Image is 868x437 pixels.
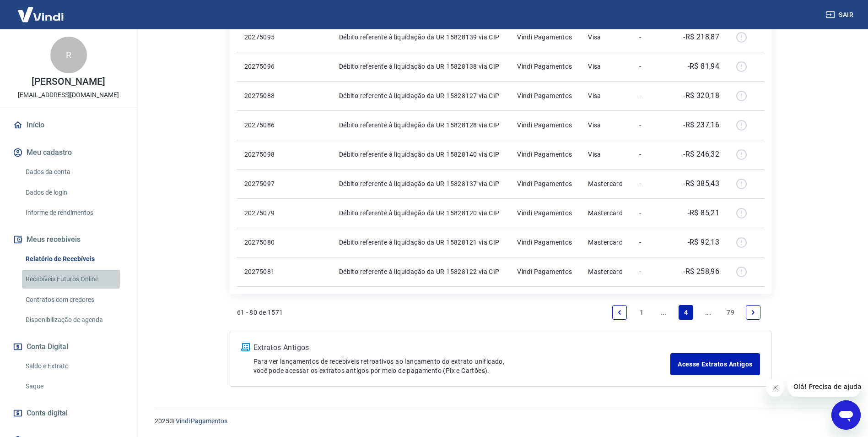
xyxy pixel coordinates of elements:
a: Conta digital [11,403,126,423]
p: 20275088 [244,91,288,100]
p: - [639,179,667,188]
a: Relatório de Recebíveis [22,250,126,268]
p: -R$ 92,13 [688,237,720,248]
p: -R$ 246,32 [683,149,719,160]
p: Mastercard [588,267,624,276]
span: Olá! Precisa de ajuda? [5,6,77,14]
p: Débito referente à liquidação da UR 15828140 via CIP [339,150,502,159]
p: 20275096 [244,62,288,71]
a: Informe de rendimentos [22,203,126,222]
a: Page 4 is your current page [679,305,693,320]
p: Vindi Pagamentos [517,179,573,188]
p: -R$ 258,96 [683,266,719,277]
p: Visa [588,120,624,130]
a: Saldo e Extrato [22,357,126,376]
a: Page 1 [634,305,649,320]
p: Vindi Pagamentos [517,150,573,159]
p: 61 - 80 de 1571 [237,308,283,317]
iframe: Mensagem da empresa [788,377,861,397]
button: Conta Digital [11,337,126,357]
a: Jump forward [701,305,716,320]
p: Vindi Pagamentos [517,120,573,130]
p: -R$ 320,18 [683,90,719,101]
a: Previous page [612,305,627,320]
a: Saque [22,377,126,396]
p: - [639,150,667,159]
span: Conta digital [27,407,68,420]
p: -R$ 237,16 [683,120,719,131]
p: - [639,33,667,42]
p: Mastercard [588,179,624,188]
p: Vindi Pagamentos [517,91,573,100]
p: Vindi Pagamentos [517,267,573,276]
p: Débito referente à liquidação da UR 15828122 via CIP [339,267,502,276]
p: 20275097 [244,179,288,188]
p: - [639,208,667,218]
p: Débito referente à liquidação da UR 15828127 via CIP [339,91,502,100]
button: Meu cadastro [11,142,126,163]
p: 2025 © [155,416,846,426]
a: Dados da conta [22,163,126,181]
p: - [639,267,667,276]
p: Débito referente à liquidação da UR 15828121 via CIP [339,238,502,247]
p: Débito referente à liquidação da UR 15828139 via CIP [339,33,502,42]
a: Contratos com credores [22,290,126,309]
a: Vindi Pagamentos [176,417,227,425]
p: - [639,62,667,71]
img: ícone [241,343,250,351]
p: Vindi Pagamentos [517,238,573,247]
p: -R$ 81,94 [688,61,720,72]
p: Visa [588,91,624,100]
p: Vindi Pagamentos [517,33,573,42]
p: -R$ 385,43 [683,178,719,189]
p: Débito referente à liquidação da UR 15828128 via CIP [339,120,502,130]
p: - [639,91,667,100]
p: Mastercard [588,208,624,218]
iframe: Fechar mensagem [766,378,784,397]
a: Jump backward [657,305,671,320]
p: Para ver lançamentos de recebíveis retroativos ao lançamento do extrato unificado, você pode aces... [253,357,671,375]
p: 20275079 [244,208,288,218]
a: Dados de login [22,183,126,202]
p: Visa [588,150,624,159]
p: Visa [588,62,624,71]
p: [PERSON_NAME] [32,77,105,87]
a: Início [11,115,126,135]
a: Disponibilização de agenda [22,311,126,329]
p: -R$ 85,21 [688,208,720,218]
p: Vindi Pagamentos [517,62,573,71]
a: Page 79 [723,305,738,320]
p: Débito referente à liquidação da UR 15828137 via CIP [339,179,502,188]
button: Sair [824,6,857,23]
iframe: Botão para abrir a janela de mensagens [831,400,861,430]
p: 20275081 [244,267,288,276]
p: - [639,238,667,247]
p: Vindi Pagamentos [517,208,573,218]
img: Vindi [11,0,70,28]
p: Débito referente à liquidação da UR 15828120 via CIP [339,208,502,218]
p: [EMAIL_ADDRESS][DOMAIN_NAME] [18,90,119,100]
p: - [639,120,667,130]
p: -R$ 218,87 [683,32,719,43]
p: Visa [588,33,624,42]
a: Recebíveis Futuros Online [22,270,126,289]
p: 20275086 [244,120,288,130]
p: Débito referente à liquidação da UR 15828138 via CIP [339,62,502,71]
p: Extratos Antigos [253,342,671,353]
ul: Pagination [609,301,764,323]
a: Next page [746,305,760,320]
p: Mastercard [588,238,624,247]
button: Meus recebíveis [11,229,126,250]
p: 20275098 [244,150,288,159]
a: Acesse Extratos Antigos [670,353,760,375]
div: R [50,37,87,73]
p: 20275080 [244,238,288,247]
p: 20275095 [244,33,288,42]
